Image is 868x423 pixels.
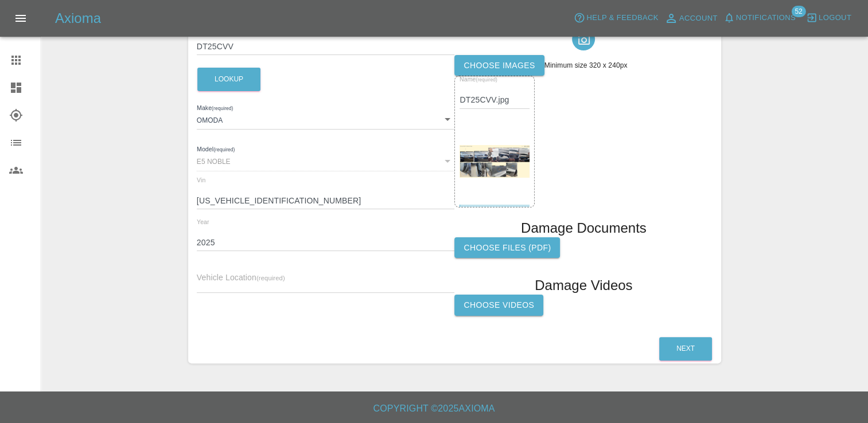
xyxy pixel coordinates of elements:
[7,5,34,32] button: Open drawer
[9,401,859,417] h6: Copyright © 2025 Axioma
[460,76,497,83] span: Name
[544,61,628,69] span: Minimum size 320 x 240px
[212,105,233,111] small: (required)
[197,177,205,183] span: Vin
[476,77,497,83] small: (required)
[661,9,721,28] a: Account
[535,276,632,295] h1: Damage Videos
[791,6,805,17] span: 52
[454,237,560,258] label: Choose files (pdf)
[571,9,661,27] button: Help & Feedback
[197,68,260,91] button: Lookup
[197,145,235,154] label: Model
[803,9,854,27] button: Logout
[454,55,544,76] label: Choose images
[197,104,233,113] label: Make
[454,295,543,316] label: Choose Videos
[213,147,235,152] small: (required)
[819,11,851,25] span: Logout
[721,9,799,27] button: Notifications
[197,150,455,171] div: E5 NOBLE
[659,337,712,361] button: Next
[197,109,455,130] div: OMODA
[197,218,209,225] span: Year
[55,9,101,28] h5: Axioma
[256,275,285,281] small: (required)
[586,11,658,25] span: Help & Feedback
[679,12,718,25] span: Account
[521,219,647,237] h1: Damage Documents
[197,273,285,282] span: Vehicle Location
[736,11,796,25] span: Notifications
